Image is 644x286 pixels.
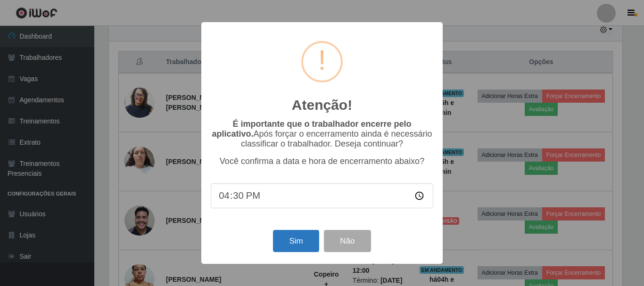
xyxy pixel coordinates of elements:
p: Após forçar o encerramento ainda é necessário classificar o trabalhador. Deseja continuar? [211,119,433,149]
p: Você confirma a data e hora de encerramento abaixo? [211,156,433,166]
button: Sim [273,230,319,252]
h2: Atenção! [292,97,352,114]
button: Não [324,230,371,252]
b: É importante que o trabalhador encerre pelo aplicativo. [212,119,411,139]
